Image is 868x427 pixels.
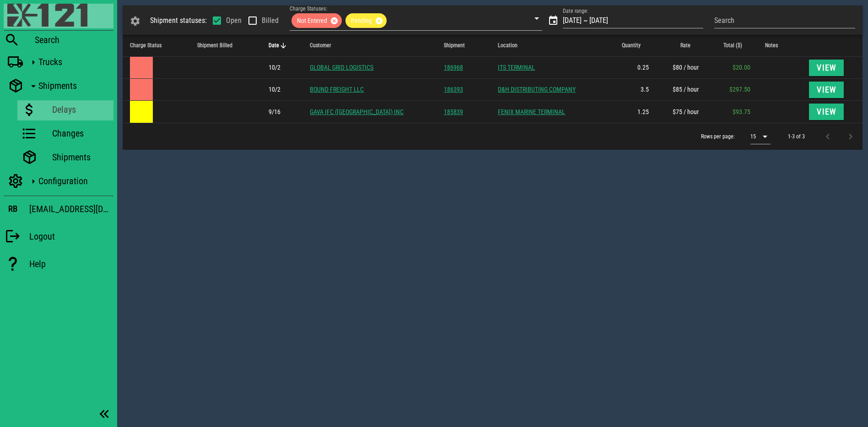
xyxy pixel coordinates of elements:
div: Shipment statuses: [150,15,207,26]
a: GLOBAL GRID LOGISTICS [310,64,373,71]
a: 186968 [444,64,463,71]
a: ITS TERMINAL [498,64,535,71]
span: The driver arrived at the location of this delay at 10/2 9:10am [269,86,280,93]
th: Shipment: Not sorted. Activate to sort ascending. [437,35,491,57]
div: 15 [750,132,756,141]
div: Search [35,34,113,45]
button: View [809,104,844,120]
div: 1-3 of 3 [788,132,805,141]
a: Blackfly [4,4,113,28]
div: [EMAIL_ADDRESS][DOMAIN_NAME] [29,202,113,216]
span: View [816,85,836,94]
div: Charge Statuses:Not EnteredPending [290,11,542,30]
span: $20.00 [733,64,750,71]
th: Total ($): Not sorted. Activate to sort ascending. [706,35,757,57]
div: Help [29,258,113,269]
th: Date: Sorted descending. Activate to sort ascending. [261,35,302,57]
span: View [816,107,836,116]
div: Shipments [52,152,110,163]
input: Search by customer or shipment # [714,13,855,28]
div: Trucks [38,56,110,67]
span: The driver arrived at the location of this delay at 10/2 11:39am [269,64,280,71]
div: Delays [52,104,110,115]
a: View [809,63,844,71]
span: Shipment Billed [197,42,232,49]
th: Charge Status: Not sorted. Activate to sort ascending. [123,35,190,57]
td: 0.25 [604,57,656,79]
label: Open [226,16,242,25]
div: Configuration [38,175,110,186]
label: Billed [262,16,279,25]
a: 186393 [444,86,463,93]
span: $93.75 [733,108,750,115]
a: Changes [17,124,113,144]
span: Customer [310,42,331,49]
th: Rate: Not sorted. Activate to sort ascending. [656,35,706,57]
a: GAVA IFC ([GEOGRAPHIC_DATA]) INC [310,108,404,115]
td: 3.5 [604,79,656,101]
span: Location [498,42,518,49]
span: Shipment [444,42,465,49]
button: View [809,60,844,76]
th: Customer: Not sorted. Activate to sort ascending. [302,35,436,57]
a: Delays [17,100,113,120]
th: Shipment Billed: Not sorted. Activate to sort ascending. [190,35,262,57]
h3: RB [8,204,17,214]
div: Shipments [38,80,110,91]
a: View [809,85,844,93]
th: Not sorted. Activate to sort ascending. [802,35,863,57]
span: Date [269,42,279,49]
a: BOUND FREIGHT LLC [310,86,364,93]
span: $297.50 [729,86,750,93]
a: Help [4,251,113,277]
td: $80 / hour [656,57,706,79]
th: Quantity: Not sorted. Activate to sort ascending. [604,35,656,57]
td: $75 / hour [656,101,706,123]
a: Shipments [17,148,113,168]
span: Total ($) [723,42,742,49]
div: Logout [29,231,113,242]
span: Charge Status [130,42,162,49]
span: Quantity [622,42,641,49]
a: View [809,108,844,115]
div: Rows per page: [701,123,771,150]
span: View [816,63,836,72]
th: Location: Not sorted. Activate to sort ascending. [491,35,604,57]
td: 1.25 [604,101,656,123]
div: Changes [52,128,110,139]
span: Rate [680,42,690,49]
img: 87f0f0e.png [7,4,87,27]
span: Notes [765,42,778,49]
a: 185839 [444,108,463,115]
div: 15$vuetify.dataTable.itemsPerPageText [750,129,771,144]
span: Pending [351,13,381,28]
span: The driver arrived at the location of this delay at 9/16 7:45pm [269,108,280,115]
a: D&H DISTRIBUTING COMPANY [498,86,576,93]
a: FENIX MARINE TERMINAL [498,108,565,115]
th: Notes: Not sorted. Activate to sort ascending. [758,35,802,57]
td: $85 / hour [656,79,706,101]
button: View [809,82,844,98]
span: Not Entered [297,13,336,28]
